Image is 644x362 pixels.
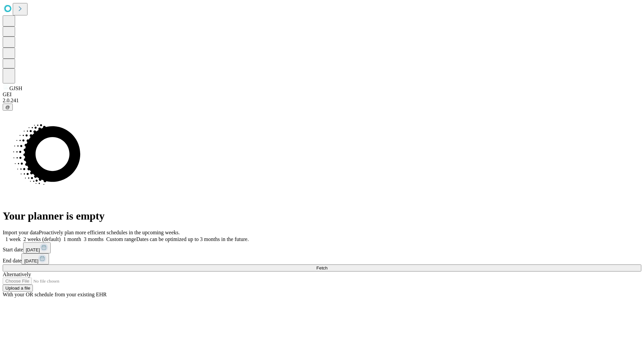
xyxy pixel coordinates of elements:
span: 1 week [5,236,21,242]
span: Custom range [106,236,136,242]
span: [DATE] [24,258,38,263]
div: GEI [3,92,641,98]
button: Fetch [3,264,641,271]
span: 3 months [84,236,104,242]
div: End date [3,253,641,264]
button: [DATE] [21,253,49,264]
span: 1 month [63,236,81,242]
span: Import your data [3,230,39,235]
div: Start date [3,242,641,253]
span: Alternatively [3,271,31,277]
span: [DATE] [26,247,40,252]
span: 2 weeks (default) [23,236,61,242]
span: With your OR schedule from your existing EHR [3,292,107,297]
button: Upload a file [3,285,33,292]
h1: Your planner is empty [3,210,641,222]
button: @ [3,104,13,111]
div: 2.0.241 [3,98,641,104]
span: Fetch [316,265,327,270]
span: @ [5,105,10,110]
span: Proactively plan more efficient schedules in the upcoming weeks. [39,230,180,235]
button: [DATE] [23,242,51,253]
span: Dates can be optimized up to 3 months in the future. [136,236,249,242]
span: GJSH [9,85,22,91]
